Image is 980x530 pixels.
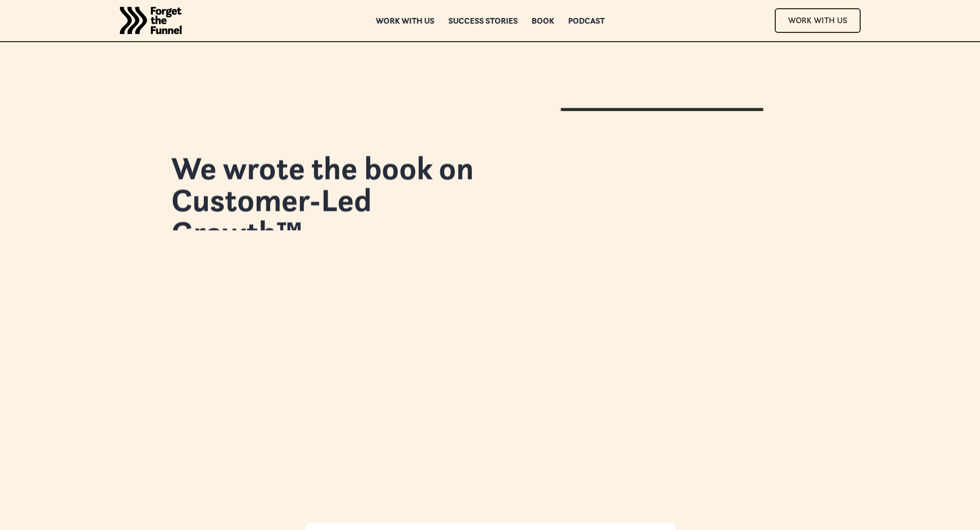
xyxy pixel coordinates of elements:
a: Book [531,17,554,24]
a: Work with us [376,17,434,24]
a: Success Stories [448,17,518,24]
h1: We wrote the book on Customer-Led Growth™ [171,152,478,248]
a: Podcast [568,17,604,24]
a: Work With Us [775,8,861,32]
img: Forget The Funnel book cover [533,70,778,462]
